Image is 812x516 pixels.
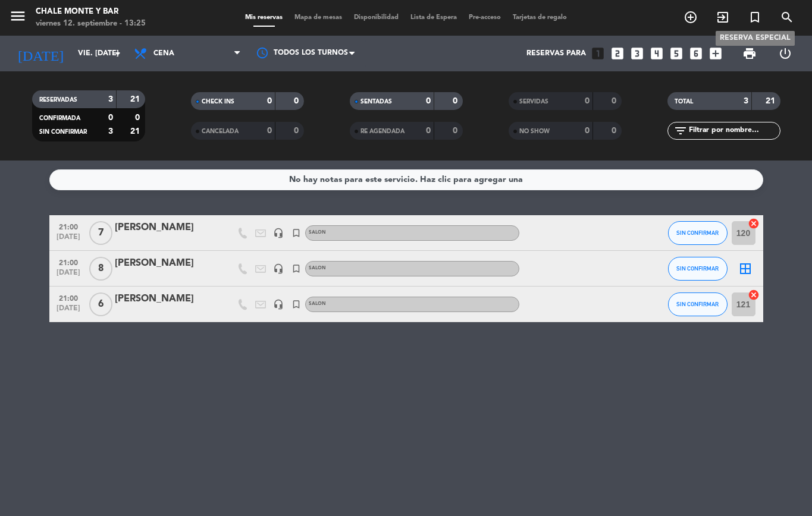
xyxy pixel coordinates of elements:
[115,220,216,235] div: [PERSON_NAME]
[748,10,762,24] i: turned_in_not
[780,10,794,24] i: search
[273,228,284,238] i: headset_mic
[291,228,302,238] i: turned_in_not
[348,14,405,21] span: Disponibilidad
[202,128,239,134] span: CANCELADA
[590,46,606,61] i: looks_one
[405,14,463,21] span: Lista de Espera
[273,299,284,310] i: headset_mic
[668,257,728,281] button: SIN CONFIRMAR
[89,292,112,316] span: 6
[267,97,272,105] strong: 0
[153,49,174,58] span: Cena
[668,292,728,316] button: SIN CONFIRMAR
[675,99,693,105] span: TOTAL
[39,97,77,103] span: RESERVADAS
[202,99,234,105] span: CHECK INS
[519,128,550,134] span: NO SHOW
[766,97,777,105] strong: 21
[135,114,142,122] strong: 0
[748,218,760,229] i: cancel
[360,128,405,134] span: RE AGENDADA
[309,230,326,235] span: SALON
[716,10,730,24] i: exit_to_app
[291,263,302,274] i: turned_in_not
[585,97,590,105] strong: 0
[54,291,83,304] span: 21:00
[39,129,87,135] span: SIN CONFIRMAR
[519,99,548,105] span: SERVIDAS
[673,124,688,138] i: filter_list
[54,219,83,233] span: 21:00
[676,265,719,272] span: SIN CONFIRMAR
[688,46,704,61] i: looks_6
[108,114,113,122] strong: 0
[130,95,142,103] strong: 21
[36,6,146,18] div: Chale Monte y Bar
[708,46,723,61] i: add_box
[684,10,698,24] i: add_circle_outline
[289,14,348,21] span: Mapa de mesas
[267,127,272,135] strong: 0
[649,46,664,61] i: looks_4
[294,97,301,105] strong: 0
[742,46,757,61] span: print
[54,233,83,247] span: [DATE]
[585,127,590,135] strong: 0
[716,31,795,46] div: Reserva especial
[738,262,753,276] i: border_all
[273,263,284,274] i: headset_mic
[612,127,619,135] strong: 0
[291,299,302,310] i: turned_in_not
[676,229,719,236] span: SIN CONFIRMAR
[9,7,27,29] button: menu
[9,7,27,25] i: menu
[115,291,216,307] div: [PERSON_NAME]
[309,301,326,306] span: SALON
[426,97,431,105] strong: 0
[89,221,112,245] span: 7
[309,266,326,270] span: SALON
[526,49,586,58] span: Reservas para
[669,46,684,61] i: looks_5
[54,269,83,282] span: [DATE]
[89,257,112,281] span: 8
[453,127,460,135] strong: 0
[426,127,431,135] strong: 0
[294,127,301,135] strong: 0
[748,289,760,301] i: cancel
[612,97,619,105] strong: 0
[54,304,83,318] span: [DATE]
[9,40,72,67] i: [DATE]
[115,256,216,271] div: [PERSON_NAME]
[778,46,792,61] i: power_settings_new
[39,115,80,121] span: CONFIRMADA
[130,127,142,136] strong: 21
[610,46,625,61] i: looks_two
[54,255,83,269] span: 21:00
[767,36,803,71] div: LOG OUT
[360,99,392,105] span: SENTADAS
[676,301,719,307] span: SIN CONFIRMAR
[668,221,728,245] button: SIN CONFIRMAR
[111,46,125,61] i: arrow_drop_down
[453,97,460,105] strong: 0
[108,127,113,136] strong: 3
[463,14,507,21] span: Pre-acceso
[239,14,289,21] span: Mis reservas
[688,124,780,137] input: Filtrar por nombre...
[629,46,645,61] i: looks_3
[744,97,748,105] strong: 3
[36,18,146,30] div: viernes 12. septiembre - 13:25
[507,14,573,21] span: Tarjetas de regalo
[108,95,113,103] strong: 3
[289,173,523,187] div: No hay notas para este servicio. Haz clic para agregar una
